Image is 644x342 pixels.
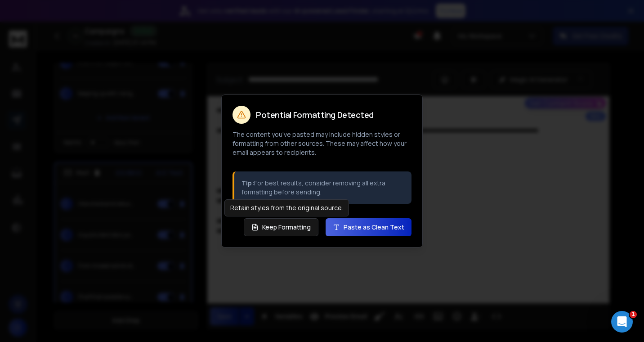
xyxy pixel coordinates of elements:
[630,311,637,318] span: 1
[224,199,349,216] div: Retain styles from the original source.
[233,130,411,157] p: The content you've pasted may include hidden styles or formatting from other sources. These may a...
[611,311,633,333] iframe: Intercom live chat
[326,218,411,236] button: Paste as Clean Text
[256,111,374,119] h2: Potential Formatting Detected
[241,179,254,187] strong: Tip:
[241,179,404,197] p: For best results, consider removing all extra formatting before sending.
[244,218,318,236] button: Keep Formatting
